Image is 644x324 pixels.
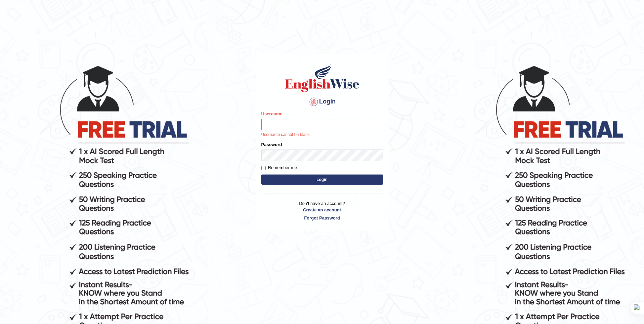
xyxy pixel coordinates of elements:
[261,207,383,213] a: Create an account
[261,215,383,221] a: Forgot Password
[261,111,283,117] label: Username
[261,175,383,185] button: Login
[261,132,383,138] p: Username cannot be blank.
[261,96,383,107] h4: Login
[261,141,282,148] label: Password
[261,164,297,171] label: Remember me
[261,166,266,170] input: Remember me
[284,63,361,93] img: Logo of English Wise sign in for intelligent practice with AI
[261,200,383,221] p: Don't have an account?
